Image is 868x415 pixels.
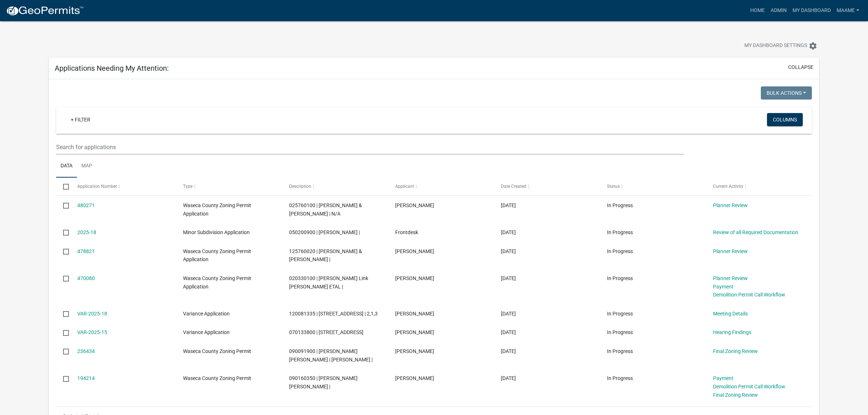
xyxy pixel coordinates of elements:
[183,229,250,235] span: Minor Subdivision Application
[289,229,360,235] span: 050200900 | GARY G MITTELSTEADT |
[607,375,633,381] span: In Progress
[713,348,758,354] a: Final Zoning Review
[77,184,117,189] span: Application Number
[395,229,418,235] span: Frontdesk
[600,178,706,195] datatable-header-cell: Status
[183,202,251,217] span: Waseca County Zoning Permit Application
[713,375,733,381] a: Payment
[289,311,378,317] span: 120081335 | 37516 CLEAR LAKE DR | 2,1,3
[501,311,516,317] span: 08/27/2025
[183,348,251,354] span: Waseca County Zoning Permit
[289,329,363,335] span: 070133800 | 17674 240TH ST | 8
[713,311,748,317] a: Meeting Details
[289,375,358,389] span: 090160350 | SONIA DOMINGUEZ LARA |
[395,248,434,254] span: William Poppe
[834,4,862,18] a: Maame
[282,178,388,195] datatable-header-cell: Description
[289,202,362,217] span: 025760100 | LUCAS & ARIANA L BOELTER | N/A
[56,140,684,155] input: Search for applications
[607,275,633,281] span: In Progress
[713,384,785,389] a: Demolition Permit Call Workflow
[65,113,96,126] a: + Filter
[761,86,812,100] button: Bulk Actions
[713,229,798,235] a: Review of all Required Documentation
[55,64,169,73] h5: Applications Needing My Attention:
[501,248,516,254] span: 09/15/2025
[70,178,176,195] datatable-header-cell: Application Number
[713,248,748,254] a: Planner Review
[77,275,95,281] a: 470080
[706,178,812,195] datatable-header-cell: Current Activity
[183,275,251,290] span: Waseca County Zoning Permit Application
[501,348,516,354] span: 03/22/2024
[289,184,311,189] span: Description
[183,329,230,335] span: Variance Application
[77,229,96,235] a: 2025-18
[788,63,813,71] button: collapse
[77,348,95,354] a: 236434
[289,275,368,290] span: 020330100 | Laura Link Stewart ETAL |
[713,284,733,290] a: Payment
[494,178,600,195] datatable-header-cell: Date Created
[501,184,526,189] span: Date Created
[713,392,758,398] a: Final Zoning Review
[395,202,434,208] span: Lucas Boelter
[77,155,97,178] a: Map
[607,348,633,354] span: In Progress
[395,375,434,381] span: Sonia Lara
[739,39,823,53] button: My Dashboard Settingssettings
[713,329,751,335] a: Hearing Findings
[77,375,95,381] a: 194214
[77,311,107,317] a: VAR-2025-18
[713,292,785,298] a: Demolition Permit Call Workflow
[713,184,743,189] span: Current Activity
[183,375,251,381] span: Waseca County Zoning Permit
[183,184,192,189] span: Type
[809,42,817,50] i: settings
[607,202,633,208] span: In Progress
[501,375,516,381] span: 11/21/2023
[747,4,768,18] a: Home
[183,311,230,317] span: Variance Application
[501,202,516,208] span: 09/18/2025
[395,275,434,281] span: Jennifer VonEnde
[56,178,70,195] datatable-header-cell: Select
[183,248,251,263] span: Waseca County Zoning Permit Application
[289,248,362,263] span: 125760020 | LISA K & WILLIAM K POPPE |
[607,311,633,317] span: In Progress
[395,184,414,189] span: Applicant
[388,178,494,195] datatable-header-cell: Applicant
[77,202,95,208] a: 480271
[767,113,803,126] button: Columns
[289,348,373,362] span: 090091900 | WILLIAM DEREK BREWER | BECKY BREWER |
[77,329,107,335] a: VAR-2025-15
[77,248,95,254] a: 478821
[176,178,282,195] datatable-header-cell: Type
[607,329,633,335] span: In Progress
[501,275,516,281] span: 08/27/2025
[713,275,748,281] a: Planner Review
[501,229,516,235] span: 09/16/2025
[790,4,834,18] a: My Dashboard
[56,155,77,178] a: Data
[713,202,748,208] a: Planner Review
[607,229,633,235] span: In Progress
[395,311,434,317] span: ERIN EDWARDS
[607,184,620,189] span: Status
[501,329,516,335] span: 05/28/2025
[744,42,807,50] span: My Dashboard Settings
[395,329,434,335] span: Matt Holland
[607,248,633,254] span: In Progress
[768,4,790,18] a: Admin
[395,348,434,354] span: Becky Brewer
